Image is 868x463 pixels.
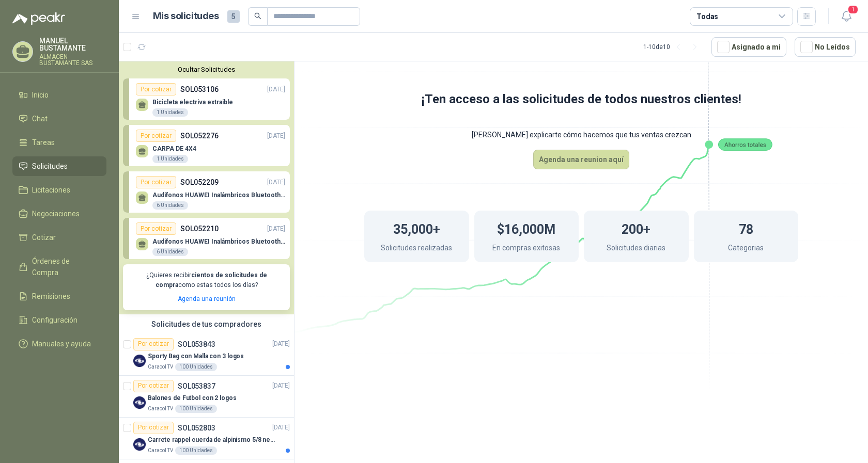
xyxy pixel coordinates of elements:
span: Licitaciones [32,184,70,196]
p: Audifonos HUAWEI Inalámbricos Bluetooth Deportivos Open Ear FreeArc [152,191,285,199]
a: Inicio [12,85,106,105]
p: ¿Quieres recibir como estas todos los días? [129,270,284,290]
a: Configuración [12,310,106,330]
h1: Mis solicitudes [153,9,219,24]
div: Por cotizar [136,222,176,235]
span: Remisiones [32,291,70,302]
img: Company Logo [133,438,146,451]
p: SOL052276 [180,130,219,141]
h1: 35,000+ [393,217,440,240]
div: Todas [696,11,718,22]
p: CARPA DE 4X4 [152,145,196,152]
div: Ocultar SolicitudesPor cotizarSOL053106[DATE] Bicicleta electriva extraible1 UnidadesPor cotizarS... [119,61,294,314]
p: Solicitudes diarias [607,242,665,256]
div: 100 Unidades [175,405,217,413]
a: Por cotizarSOL052209[DATE] Audifonos HUAWEI Inalámbricos Bluetooth Deportivos Open Ear FreeArc6 U... [123,171,290,213]
p: Categorias [728,242,764,256]
a: Por cotizarSOL052803[DATE] Company LogoCarrete rappel cuerda de alpinismo 5/8 negra 16mmCaracol T... [119,418,294,459]
a: Agenda una reunión [178,295,236,302]
p: Carrete rappel cuerda de alpinismo 5/8 negra 16mm [148,435,276,445]
img: Logo peakr [12,12,65,25]
span: search [254,12,261,20]
p: Caracol TV [148,446,173,455]
button: Ocultar Solicitudes [123,66,290,73]
p: Caracol TV [148,363,173,371]
span: Configuración [32,314,78,326]
span: Manuales y ayuda [32,338,91,349]
a: Negociaciones [12,204,106,223]
p: Caracol TV [148,405,173,413]
div: 6 Unidades [152,248,188,256]
button: 1 [837,7,856,26]
p: SOL053106 [180,84,219,95]
p: [DATE] [267,178,285,187]
button: Asignado a mi [711,37,786,57]
p: SOL052209 [180,177,219,188]
p: SOL052803 [178,424,215,432]
p: [DATE] [272,423,290,433]
p: MANUEL BUSTAMANTE [39,37,106,52]
a: Manuales y ayuda [12,334,106,354]
p: SOL053843 [178,341,215,348]
a: Por cotizarSOL052276[DATE] CARPA DE 4X41 Unidades [123,125,290,166]
div: Por cotizar [133,380,174,392]
p: SOL052210 [180,223,219,234]
a: Chat [12,109,106,129]
p: En compras exitosas [492,242,560,256]
div: Por cotizar [133,338,174,350]
button: No Leídos [795,37,856,57]
div: 1 Unidades [152,155,188,163]
a: Tareas [12,133,106,152]
span: Negociaciones [32,208,80,219]
p: ALMACEN BUSTAMANTE SAS [39,54,106,66]
span: Chat [32,113,48,124]
a: Remisiones [12,286,106,306]
a: Por cotizarSOL053837[DATE] Company LogoBalones de Futbol con 2 logosCaracol TV100 Unidades [119,376,294,418]
p: SOL053837 [178,382,215,390]
button: Agenda una reunion aquí [533,150,629,169]
span: Órdenes de Compra [32,256,97,278]
p: [DATE] [272,339,290,349]
p: Audifonos HUAWEI Inalámbricos Bluetooth In Ear Deportivos Freebuds 6i Cancelación de Ruido [152,238,285,245]
span: 1 [847,5,859,14]
b: cientos de solicitudes de compra [156,272,267,289]
p: Solicitudes realizadas [381,242,452,256]
a: Órdenes de Compra [12,251,106,282]
a: Por cotizarSOL052210[DATE] Audifonos HUAWEI Inalámbricos Bluetooth In Ear Deportivos Freebuds 6i ... [123,218,290,259]
h1: 78 [739,217,753,240]
div: Por cotizar [136,83,176,95]
a: Cotizar [12,228,106,247]
div: Por cotizar [136,176,176,188]
div: 100 Unidades [175,446,217,455]
a: Solicitudes [12,156,106,176]
span: Tareas [32,137,55,148]
p: [DATE] [267,85,285,94]
p: Sporty Bag con Malla con 3 logos [148,352,244,361]
span: Solicitudes [32,161,68,172]
p: Bicicleta electriva extraible [152,99,233,106]
span: Cotizar [32,232,56,243]
a: Licitaciones [12,180,106,200]
div: 6 Unidades [152,201,188,210]
div: Por cotizar [136,130,176,142]
p: [DATE] [267,224,285,234]
span: 5 [227,10,240,23]
span: Inicio [32,89,49,101]
h1: 200+ [622,217,650,240]
h1: $16,000M [497,217,555,240]
p: Balones de Futbol con 2 logos [148,393,237,403]
div: 1 Unidades [152,108,188,117]
div: Solicitudes de tus compradores [119,314,294,334]
img: Company Logo [133,396,146,409]
p: [DATE] [272,381,290,391]
img: Company Logo [133,355,146,367]
div: 1 - 10 de 10 [643,39,703,55]
a: Por cotizarSOL053106[DATE] Bicicleta electriva extraible1 Unidades [123,78,290,120]
div: 100 Unidades [175,363,217,371]
p: [DATE] [267,131,285,141]
div: Por cotizar [133,422,174,434]
a: Por cotizarSOL053843[DATE] Company LogoSporty Bag con Malla con 3 logosCaracol TV100 Unidades [119,334,294,376]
